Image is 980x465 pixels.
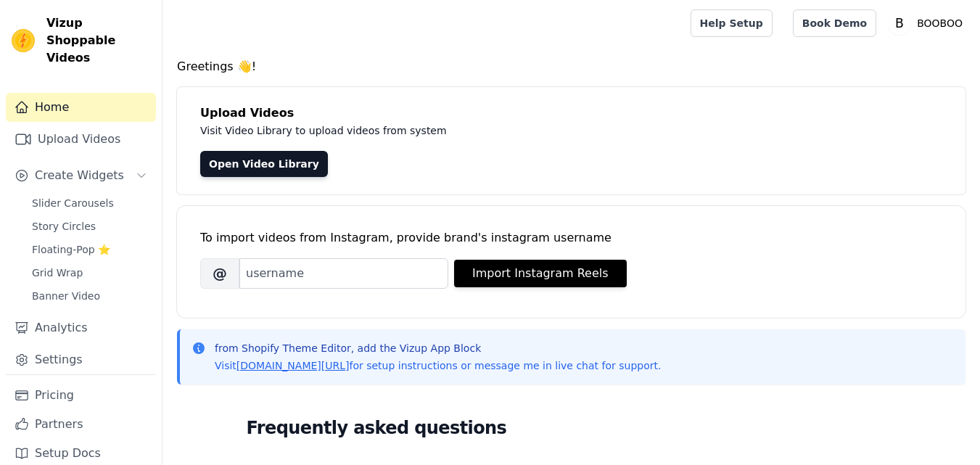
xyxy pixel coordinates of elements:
[23,239,156,260] a: Floating-Pop ⭐
[247,413,897,443] h2: Frequently asked questions
[6,345,156,374] a: Settings
[46,15,150,67] span: Vizup Shoppable Videos
[32,242,110,257] span: Floating-Pop ⭐
[23,193,156,213] a: Slider Carousels
[6,93,156,122] a: Home
[888,10,968,36] button: B BOOBOO
[200,151,328,177] a: Open Video Library
[200,258,239,289] span: @
[200,104,942,122] h4: Upload Videos
[177,58,965,75] h4: Greetings 👋!
[6,381,156,410] a: Pricing
[35,167,124,184] span: Create Widgets
[6,161,156,190] button: Create Widgets
[200,122,850,139] p: Visit Video Library to upload videos from system
[32,266,83,280] span: Grid Wrap
[911,10,968,36] p: BOOBOO
[32,289,100,303] span: Banner Video
[6,313,156,342] a: Analytics
[793,9,876,37] a: Book Demo
[23,216,156,236] a: Story Circles
[23,286,156,306] a: Banner Video
[691,9,773,37] a: Help Setup
[6,125,156,154] a: Upload Videos
[12,29,35,52] img: Vizup
[215,341,661,355] p: from Shopify Theme Editor, add the Vizup App Block
[236,360,350,371] a: [DOMAIN_NAME][URL]
[32,196,114,210] span: Slider Carousels
[6,410,156,439] a: Partners
[32,219,96,234] span: Story Circles
[23,263,156,283] a: Grid Wrap
[239,258,448,289] input: username
[200,229,942,247] div: To import videos from Instagram, provide brand's instagram username
[454,260,627,287] button: Import Instagram Reels
[895,16,904,30] text: B
[215,358,661,373] p: Visit for setup instructions or message me in live chat for support.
